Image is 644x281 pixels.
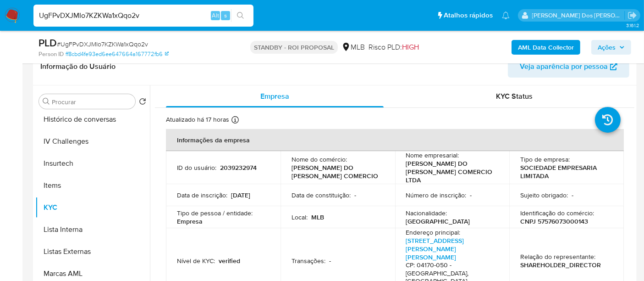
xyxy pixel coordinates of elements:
button: Listas Externas [35,241,150,263]
p: Tipo de empresa : [520,155,570,163]
p: Tipo de pessoa / entidade : [177,209,253,217]
span: Risco PLD: [369,42,419,52]
span: 3.161.2 [626,22,639,29]
p: ID do usuário : [177,163,216,172]
p: - [354,191,356,199]
p: Empresa [177,217,203,225]
span: Ações [598,40,616,55]
p: CNPJ 57576073000143 [520,217,588,225]
p: Nacionalidade : [406,209,447,217]
button: Histórico de conversas [35,108,150,130]
p: STANDBY - ROI PROPOSAL [250,41,338,54]
p: Nome do comércio : [292,155,347,163]
span: Alt [212,11,219,20]
div: MLB [341,42,365,52]
p: Sujeito obrigado : [520,191,568,199]
a: [STREET_ADDRESS][PERSON_NAME][PERSON_NAME] [406,236,464,262]
button: IV Challenges [35,130,150,152]
p: SHAREHOLDER_DIRECTOR [520,261,601,269]
p: Número de inscrição : [406,191,467,199]
p: Atualizado há 17 horas [166,115,229,124]
button: Lista Interna [35,219,150,241]
button: AML Data Collector [512,40,580,55]
span: Empresa [260,91,289,101]
p: Identificação do comércio : [520,209,594,217]
button: Items [35,174,150,197]
input: Procurar [52,98,132,106]
p: Endereço principal : [406,228,461,236]
span: s [224,11,227,20]
button: KYC [35,197,150,219]
button: Retornar ao pedido padrão [139,98,146,108]
p: - [572,191,573,199]
b: PLD [39,35,57,50]
p: [DATE] [231,191,250,199]
span: Veja aparência por pessoa [520,56,608,78]
p: - [470,191,472,199]
p: [PERSON_NAME] DO [PERSON_NAME] COMERCIO LTDA [406,159,495,184]
a: Sair [627,11,637,20]
p: Local : [292,213,308,221]
p: - [329,257,331,265]
p: SOCIEDADE EMPRESARIA LIMITADA [520,163,609,180]
a: ff8cbd4fe93ed6ee647664a167772fb6 [66,50,169,58]
p: verified [219,257,240,265]
button: Veja aparência por pessoa [508,56,629,78]
span: Atalhos rápidos [444,11,493,20]
b: Person ID [39,50,64,58]
h1: Informação do Usuário [40,62,116,71]
button: Ações [591,40,631,55]
p: Transações : [292,257,325,265]
span: # UgFPvDXJMIo7KZKWa1xQqo2v [57,39,148,49]
b: AML Data Collector [518,40,574,55]
button: Insurtech [35,152,150,174]
p: [PERSON_NAME] DO [PERSON_NAME] COMERCIO [292,163,380,180]
button: search-icon [231,9,250,22]
p: Relação do representante : [520,253,595,261]
p: MLB [311,213,324,221]
p: Data de inscrição : [177,191,227,199]
button: Procurar [43,98,50,105]
span: HIGH [402,42,419,52]
p: [GEOGRAPHIC_DATA] [406,217,470,225]
p: 2039232974 [220,163,257,172]
span: KYC Status [496,91,533,101]
a: Notificações [502,11,510,19]
p: Data de constituição : [292,191,351,199]
p: Nível de KYC : [177,257,215,265]
p: renato.lopes@mercadopago.com.br [532,11,625,20]
p: Nome empresarial : [406,151,459,159]
input: Pesquise usuários ou casos... [33,10,253,22]
th: Informações da empresa [166,129,624,151]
